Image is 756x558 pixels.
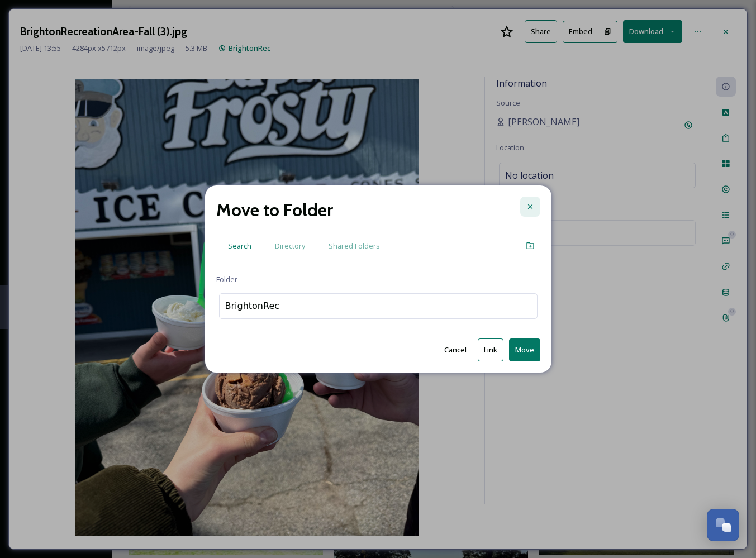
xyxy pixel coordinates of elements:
button: Link [478,338,503,361]
button: Move [509,338,540,361]
div: BrightonRec [225,299,280,313]
button: Open Chat [707,509,739,541]
span: Folder [216,274,237,285]
span: Directory [275,241,305,251]
span: Search [228,241,251,251]
h2: Move to Folder [216,197,333,223]
span: Shared Folders [329,241,380,251]
button: Cancel [439,339,472,361]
